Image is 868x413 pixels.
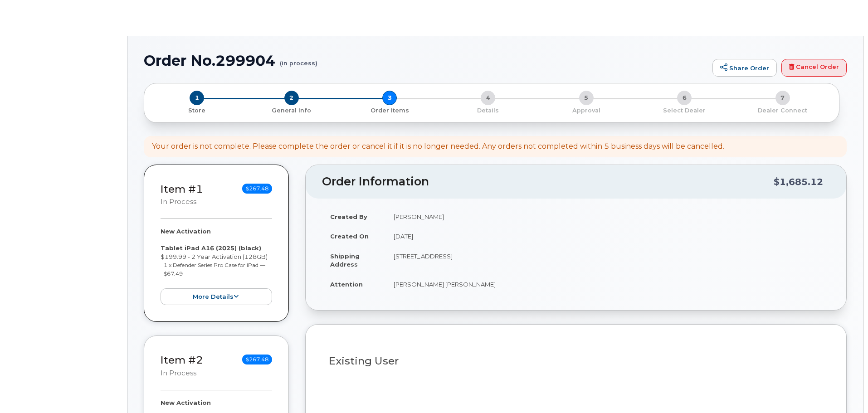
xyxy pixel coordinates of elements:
[330,233,369,240] strong: Created On
[161,369,196,377] small: in process
[242,355,272,364] span: $267.48
[152,141,724,152] div: Your order is not complete. Please complete the order or cancel it if it is no longer needed. Any...
[144,53,708,68] h1: Order No.299904
[161,288,272,305] button: more details
[242,184,272,194] span: $267.48
[161,244,261,252] strong: Tablet iPad A16 (2025) (black)
[161,399,211,406] strong: New Activation
[284,91,299,105] span: 2
[161,354,203,366] a: Item #2
[155,107,239,115] p: Store
[330,253,360,268] strong: Shipping Address
[190,91,204,105] span: 1
[164,262,265,277] small: 1 x Defender Series Pro Case for iPad — $67.49
[781,59,847,77] a: Cancel Order
[329,355,823,367] h3: Existing User
[385,207,830,227] td: [PERSON_NAME]
[385,246,830,274] td: [STREET_ADDRESS]
[712,59,777,77] a: Share Order
[161,228,211,235] strong: New Activation
[322,175,774,188] h2: Order Information
[330,213,367,220] strong: Created By
[151,105,243,115] a: 1 Store
[161,183,203,195] a: Item #1
[161,227,272,305] div: $199.99 - 2 Year Activation (128GB)
[243,105,341,115] a: 2 General Info
[330,281,363,288] strong: Attention
[774,173,823,190] div: $1,685.12
[161,198,196,206] small: in process
[385,274,830,294] td: [PERSON_NAME] [PERSON_NAME]
[385,226,830,246] td: [DATE]
[246,107,337,115] p: General Info
[280,53,317,67] small: (in process)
